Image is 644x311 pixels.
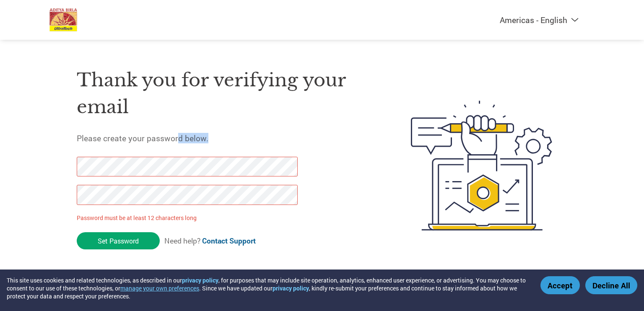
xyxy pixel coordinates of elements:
button: manage your own preferences [120,284,199,292]
a: privacy policy [273,284,309,292]
div: This site uses cookies and related technologies, as described in our , for purposes that may incl... [7,276,528,300]
img: UltraTech [49,8,77,31]
img: create-password [396,54,568,277]
button: Accept [540,276,580,294]
button: Decline All [585,276,637,294]
a: privacy policy [182,276,218,284]
h1: Thank you for verifying your email [77,67,371,121]
a: Contact Support [202,236,256,246]
p: Password must be at least 12 characters long [77,213,301,222]
span: Need help? [164,236,256,246]
input: Set Password [77,232,160,249]
h5: Please create your password below. [77,133,371,143]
